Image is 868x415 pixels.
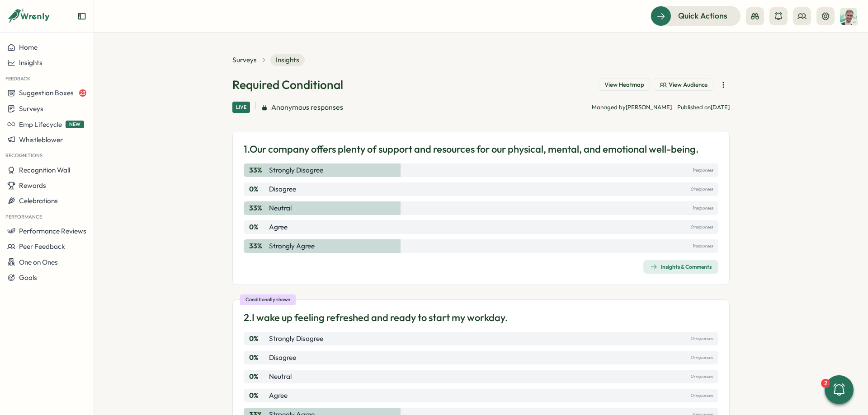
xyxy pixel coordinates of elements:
span: Performance Reviews [19,227,86,235]
p: Strongly Agree [269,241,315,251]
button: View Heatmap [599,79,650,91]
span: Home [19,43,38,51]
div: Insights & Comments [650,263,712,270]
p: Strongly Disagree [269,165,323,175]
p: 0 % [249,334,267,344]
p: 33 % [249,165,267,175]
p: Neutral [269,203,292,213]
p: 1 responses [692,203,713,213]
p: 0 responses [690,372,713,382]
div: Conditionally shown [240,294,296,305]
p: Agree [269,391,288,401]
span: 23 [79,89,86,97]
button: Expand sidebar [77,12,86,21]
div: 2 [821,379,830,388]
p: Published on [677,103,730,112]
span: Recognition Wall [19,166,70,174]
span: Quick Actions [678,10,727,22]
span: View Heatmap [604,81,644,89]
span: View Audience [669,81,708,89]
p: 33 % [249,203,267,213]
span: [DATE] [711,103,730,111]
span: Celebrations [19,196,58,205]
span: One on Ones [19,258,58,266]
img: Matt Brooks [840,8,857,25]
span: Rewards [19,181,46,190]
p: Disagree [269,184,296,194]
span: Suggestion Boxes [19,89,74,97]
p: 0 % [249,184,267,194]
span: Insights [19,58,42,67]
button: 2 [825,375,854,404]
p: 0 responses [690,391,713,401]
p: 2. I wake up feeling refreshed and ready to start my workday. [244,311,508,325]
p: Strongly Disagree [269,334,323,344]
h1: Required Conditional [232,77,343,93]
span: Peer Feedback [19,242,65,251]
button: View Audience [654,79,713,91]
span: Anonymous responses [271,102,343,113]
button: Quick Actions [651,6,741,26]
span: Emp Lifecycle [19,120,62,129]
p: 0 responses [690,222,713,232]
span: Whistleblower [19,135,63,144]
span: Goals [19,273,37,282]
p: 1. Our company offers plenty of support and resources for our physical, mental, and emotional wel... [244,142,698,156]
p: 0 responses [690,353,713,363]
p: Disagree [269,353,296,363]
p: 0 % [249,391,267,401]
p: 0 % [249,372,267,382]
a: Surveys [232,55,257,65]
span: NEW [66,121,84,128]
span: Insights [270,54,305,66]
p: 0 responses [690,184,713,194]
p: Neutral [269,372,292,382]
span: [PERSON_NAME] [626,103,672,111]
button: Insights & Comments [643,260,718,274]
p: 33 % [249,241,267,251]
span: Surveys [19,104,43,113]
div: Live [232,102,250,113]
p: 0 % [249,353,267,363]
p: 1 responses [692,165,713,175]
p: 0 % [249,222,267,232]
p: 1 responses [692,241,713,251]
p: 0 responses [690,334,713,344]
p: Agree [269,222,288,232]
p: Managed by [592,103,672,112]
